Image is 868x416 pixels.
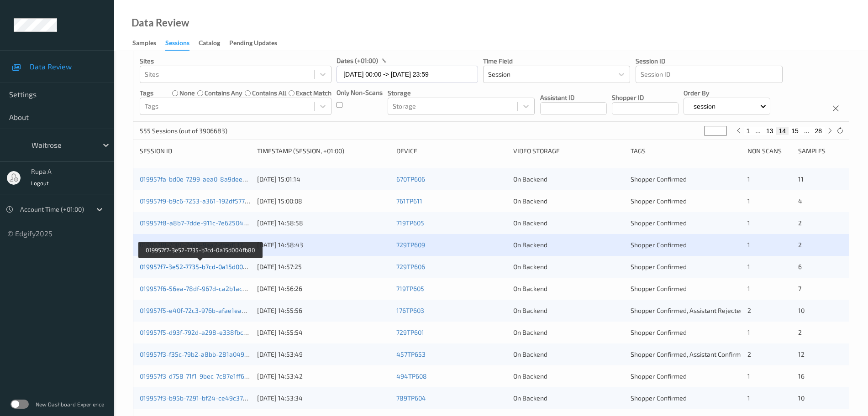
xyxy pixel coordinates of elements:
span: 1 [747,394,750,402]
span: 1 [747,197,750,205]
div: [DATE] 14:55:56 [257,306,390,315]
a: 729TP609 [396,241,425,249]
div: On Backend [513,394,624,403]
span: 1 [747,175,750,183]
p: Only Non-Scans [337,88,383,97]
a: 789TP604 [396,394,426,402]
span: Shopper Confirmed [631,241,687,249]
a: Catalog [199,37,229,50]
span: Shopper Confirmed [631,175,687,183]
a: Sessions [165,37,199,51]
a: Samples [132,37,165,50]
button: 28 [812,127,825,135]
div: [DATE] 14:57:25 [257,262,390,271]
div: Session ID [140,146,251,156]
span: Shopper Confirmed [631,219,687,227]
a: 019957f7-3e52-7735-b7cd-0a15d004fb80 [140,263,261,270]
a: 729TP606 [396,263,425,270]
span: 12 [798,350,805,358]
p: Session ID [636,57,783,66]
a: 457TP653 [396,350,426,358]
span: 16 [798,372,805,380]
span: 1 [747,372,750,380]
span: Shopper Confirmed [631,197,687,205]
a: 670TP606 [396,175,425,183]
label: contains all [252,88,286,98]
span: 1 [747,328,750,336]
a: 019957f3-d758-71f1-9bec-7c87e1ff6fc1 [140,372,253,380]
span: 4 [798,197,802,205]
div: Timestamp (Session, +01:00) [257,146,390,156]
span: 1 [747,263,750,270]
p: 555 Sessions (out of 3906683) [140,126,227,135]
div: [DATE] 14:56:26 [257,284,390,293]
div: [DATE] 14:58:43 [257,240,390,250]
div: Video Storage [513,146,624,156]
a: 019957f3-b95b-7291-bf24-ce49c3713535 [140,394,260,402]
span: 1 [747,219,750,227]
div: On Backend [513,240,624,250]
span: 2 [798,328,802,336]
p: Sites [140,57,331,66]
div: Data Review [132,18,189,27]
span: 2 [747,350,751,358]
div: Non Scans [747,146,792,156]
button: ... [801,127,812,135]
div: On Backend [513,218,624,228]
a: Pending Updates [229,37,286,50]
a: 019957f6-56ea-78df-967d-ca2b1ac55ea2 [140,285,261,292]
span: 10 [798,307,805,314]
div: Sessions [165,38,189,51]
span: Shopper Confirmed, Assistant Confirmed [631,350,748,358]
span: Shopper Confirmed [631,328,687,336]
div: On Backend [513,262,624,271]
p: Tags [140,88,153,98]
span: 11 [798,175,804,183]
button: 1 [744,127,753,135]
button: ... [752,127,763,135]
div: Samples [798,146,842,156]
a: 719TP605 [396,219,424,227]
a: 019957f8-a8b7-7dde-911c-7e625043fa79 [140,219,260,227]
label: exact match [296,88,331,98]
div: [DATE] 14:53:34 [257,394,390,403]
div: Samples [132,38,156,50]
div: On Backend [513,197,624,206]
div: On Backend [513,328,624,337]
div: Tags [631,146,742,156]
a: 019957f9-b9c6-7253-a361-192df5777f07 [140,197,257,205]
span: 6 [798,263,802,270]
div: On Backend [513,306,624,315]
a: 019957f5-d93f-792d-a298-e338fbcb4dfd [140,328,261,336]
div: [DATE] 15:00:08 [257,197,390,206]
a: 019957f5-e40f-72c3-976b-afae1eae4afc [140,307,258,314]
span: 2 [798,219,802,227]
a: 019957fa-bd0e-7299-aea0-8a9dee3d512d [140,175,263,183]
div: [DATE] 14:53:42 [257,372,390,381]
button: 13 [763,127,776,135]
label: none [179,88,195,98]
div: [DATE] 14:58:58 [257,218,390,228]
span: Shopper Confirmed [631,372,687,380]
p: dates (+01:00) [337,56,378,65]
a: 729TP601 [396,328,424,336]
a: 019957f3-f35c-79b2-a8bb-281a049d2f65 [140,350,261,358]
a: 494TP608 [396,372,427,380]
span: 10 [798,394,805,402]
span: Shopper Confirmed [631,394,687,402]
button: 15 [789,127,801,135]
label: contains any [205,88,242,98]
span: 1 [747,285,750,292]
div: [DATE] 15:01:14 [257,175,390,184]
p: Assistant ID [540,93,607,102]
a: 176TP603 [396,307,424,314]
div: Device [396,146,507,156]
button: 14 [776,127,789,135]
a: 761TP611 [396,197,422,205]
div: On Backend [513,175,624,184]
p: Storage [388,88,535,98]
span: 2 [747,307,751,314]
div: Catalog [199,38,220,50]
span: 2 [798,241,802,249]
div: [DATE] 14:53:49 [257,350,390,359]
